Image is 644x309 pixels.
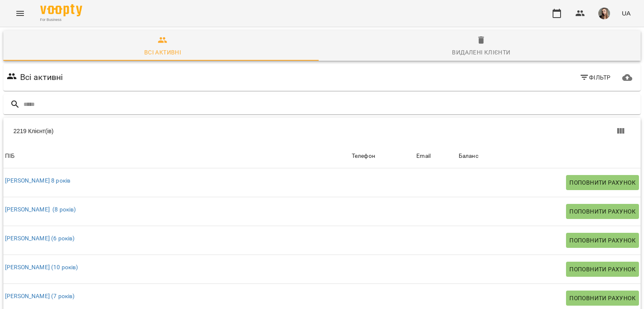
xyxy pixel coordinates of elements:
[5,177,70,184] a: [PERSON_NAME] 8 років
[610,121,631,141] button: Вигляд колонок
[459,151,639,161] span: Баланс
[3,118,641,144] div: Table Toolbar
[5,235,75,242] a: [PERSON_NAME] (6 років)
[5,264,78,270] a: [PERSON_NAME] (10 років)
[352,151,413,161] span: Телефон
[144,47,181,57] div: Всі активні
[452,47,510,57] div: Видалені клієнти
[5,151,15,161] div: ПІБ
[566,291,639,306] button: Поповнити рахунок
[618,5,634,21] button: UA
[566,262,639,277] button: Поповнити рахунок
[5,151,15,161] div: Sort
[13,127,332,135] div: 2219 Клієнт(ів)
[569,293,636,303] span: Поповнити рахунок
[579,72,611,82] span: Фільтр
[5,206,76,213] a: [PERSON_NAME] (8 років)
[416,151,455,161] span: Email
[20,71,63,84] h6: Всі активні
[569,264,636,274] span: Поповнити рахунок
[569,235,636,245] span: Поповнити рахунок
[416,151,431,161] div: Sort
[459,151,478,161] div: Sort
[566,233,639,248] button: Поповнити рахунок
[566,204,639,219] button: Поповнити рахунок
[40,4,82,16] img: Voopty Logo
[566,175,639,190] button: Поповнити рахунок
[352,151,375,161] div: Sort
[5,293,75,299] a: [PERSON_NAME] (7 років)
[416,151,431,161] div: Email
[622,9,631,18] span: UA
[598,8,610,19] img: 6616469b542043e9b9ce361bc48015fd.jpeg
[459,151,478,161] div: Баланс
[569,178,636,188] span: Поповнити рахунок
[40,17,82,23] span: For Business
[576,70,614,85] button: Фільтр
[352,151,375,161] div: Телефон
[5,151,348,161] span: ПІБ
[569,206,636,216] span: Поповнити рахунок
[10,3,30,23] button: Menu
